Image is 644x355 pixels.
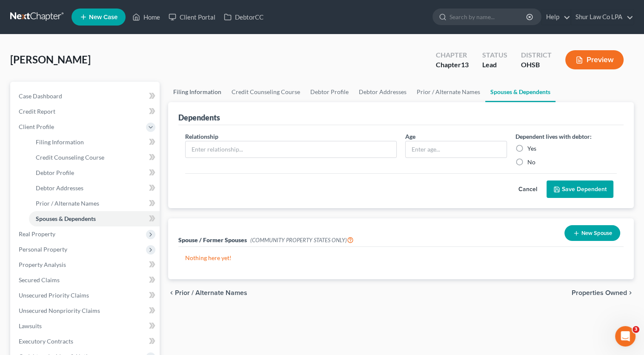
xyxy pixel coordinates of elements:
span: Lawsuits [19,322,42,329]
div: Lead [482,60,507,70]
button: Properties Owned chevron_right [572,289,634,296]
span: Properties Owned [572,289,627,296]
a: Lawsuits [12,318,160,334]
a: Property Analysis [12,257,160,272]
i: chevron_left [168,289,175,296]
p: Nothing here yet! [185,254,617,262]
label: Yes [527,144,536,153]
span: Spouses & Dependents [36,215,96,222]
span: Secured Claims [19,276,60,283]
a: Filing Information [168,82,226,102]
span: Personal Property [19,246,67,253]
span: Debtor Profile [36,169,74,176]
div: Dependents [178,112,220,123]
a: Credit Counseling Course [29,150,160,165]
a: Client Portal [164,9,220,25]
span: 13 [461,60,469,69]
span: Real Property [19,230,55,238]
input: Enter relationship... [186,141,396,157]
a: Executory Contracts [12,334,160,349]
button: New Spouse [564,225,620,241]
a: Credit Report [12,104,160,119]
a: Debtor Addresses [354,82,412,102]
a: Prior / Alternate Names [412,82,485,102]
span: Unsecured Nonpriority Claims [19,307,100,314]
span: Filing Information [36,138,84,146]
a: DebtorCC [220,9,268,25]
a: Prior / Alternate Names [29,196,160,211]
a: Filing Information [29,135,160,150]
input: Enter age... [406,141,506,157]
a: Spouses & Dependents [29,211,160,226]
a: Debtor Addresses [29,180,160,196]
a: Debtor Profile [305,82,354,102]
button: Preview [565,50,624,69]
a: Secured Claims [12,272,160,288]
div: Chapter [436,50,469,60]
label: Dependent lives with debtor: [515,132,592,141]
a: Case Dashboard [12,89,160,104]
span: [PERSON_NAME] [10,53,91,66]
label: Age [405,132,415,141]
span: Property Analysis [19,261,66,268]
a: Spouses & Dependents [485,82,555,102]
span: Client Profile [19,123,54,130]
span: Prior / Alternate Names [175,289,247,296]
button: Cancel [509,181,547,198]
div: OHSB [521,60,552,70]
a: Unsecured Nonpriority Claims [12,303,160,318]
a: Home [128,9,164,25]
div: Status [482,50,507,60]
span: Unsecured Priority Claims [19,292,89,299]
a: Shur Law Co LPA [571,9,633,25]
a: Credit Counseling Course [226,82,305,102]
span: Executory Contracts [19,338,73,345]
label: No [527,158,535,166]
a: Unsecured Priority Claims [12,288,160,303]
span: Debtor Addresses [36,184,83,192]
input: Search by name... [449,9,527,25]
span: Spouse / Former Spouses [178,236,247,243]
div: Chapter [436,60,469,70]
span: Relationship [185,133,218,140]
span: Case Dashboard [19,92,62,100]
span: Credit Report [19,108,55,115]
button: chevron_left Prior / Alternate Names [168,289,247,296]
span: 3 [633,326,639,333]
span: Credit Counseling Course [36,154,104,161]
button: Save Dependent [547,180,613,198]
a: Debtor Profile [29,165,160,180]
div: District [521,50,552,60]
span: (COMMUNITY PROPERTY STATES ONLY) [250,237,354,243]
iframe: Intercom live chat [615,326,635,346]
i: chevron_right [627,289,634,296]
span: Prior / Alternate Names [36,200,99,207]
a: Help [542,9,570,25]
span: New Case [89,14,117,20]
